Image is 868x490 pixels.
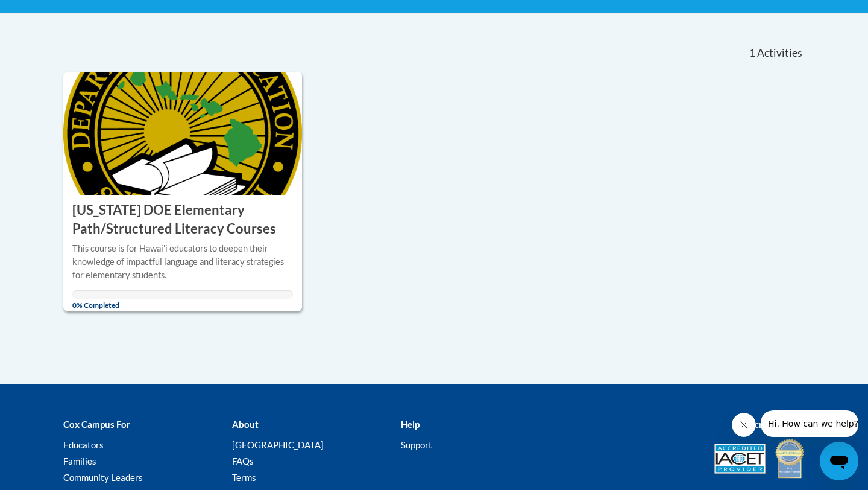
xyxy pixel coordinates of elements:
[232,419,259,430] b: About
[63,456,96,466] a: Families
[820,442,858,480] iframe: Button to launch messaging window
[714,444,766,474] img: Accredited IACET® Provider
[63,472,143,483] a: Community Leaders
[63,72,302,195] img: Course Logo
[761,410,858,437] iframe: Message from company
[732,413,756,437] iframe: Close message
[232,456,254,466] a: FAQs
[401,419,420,430] b: Help
[757,46,802,60] span: Activities
[232,472,256,483] a: Terms
[232,439,324,450] a: [GEOGRAPHIC_DATA]
[401,439,432,450] a: Support
[775,437,805,480] img: IDA® Accredited
[63,419,130,430] b: Cox Campus For
[63,439,104,450] a: Educators
[72,242,293,282] div: This course is for Hawai'i educators to deepen their knowledge of impactful language and literacy...
[749,46,755,60] span: 1
[72,201,293,238] h3: [US_STATE] DOE Elementary Path/Structured Literacy Courses
[63,72,302,311] a: Course Logo [US_STATE] DOE Elementary Path/Structured Literacy CoursesThis course is for Hawai'i ...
